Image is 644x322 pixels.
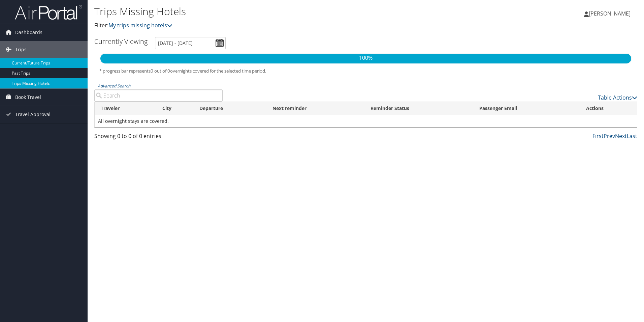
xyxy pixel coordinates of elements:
[15,24,42,41] span: Dashboards
[98,83,130,89] a: Advanced Search
[95,102,156,115] th: Traveler: activate to sort column ascending
[584,3,637,24] a: [PERSON_NAME]
[266,102,364,115] th: Next reminder
[94,89,223,102] input: Advanced Search
[193,102,266,115] th: Departure: activate to sort column descending
[94,37,148,46] h3: Currently Viewing
[592,132,604,140] a: First
[604,132,615,140] a: Prev
[627,132,637,140] a: Last
[100,54,631,62] p: 100%
[155,37,226,49] input: [DATE] - [DATE]
[108,22,172,29] a: My trips missing hotels
[94,4,456,19] h1: Trips Missing Hotels
[99,68,632,74] h5: * progress bar represents overnights covered for the selected time period.
[589,10,631,17] span: [PERSON_NAME]
[615,132,627,140] a: Next
[598,94,637,101] a: Table Actions
[580,102,637,115] th: Actions
[364,102,474,115] th: Reminder Status
[94,21,456,30] p: Filter:
[473,102,580,115] th: Passenger Email: activate to sort column ascending
[15,41,27,58] span: Trips
[151,68,170,74] span: 0 out of 0
[15,89,41,106] span: Book Travel
[156,102,193,115] th: City: activate to sort column ascending
[94,132,223,143] div: Showing 0 to 0 of 0 entries
[15,4,82,20] img: airportal-logo.png
[15,106,51,123] span: Travel Approval
[95,115,637,127] td: All overnight stays are covered.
